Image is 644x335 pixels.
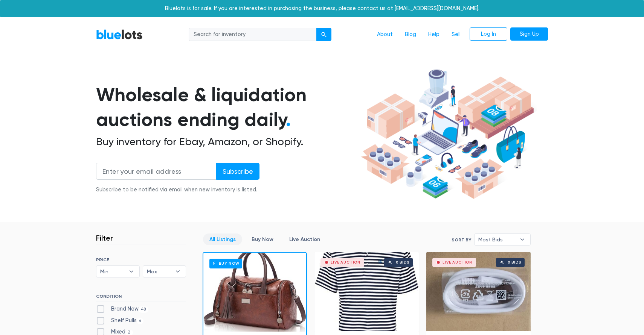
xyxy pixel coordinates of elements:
[286,108,291,131] span: .
[446,27,467,42] a: Sell
[189,28,317,41] input: Search for inventory
[331,261,360,264] div: Live Auction
[139,306,148,312] span: 48
[96,186,259,194] div: Subscribe to be notified via email when new inventory is listed.
[514,234,530,245] b: ▾
[452,236,471,243] label: Sort By
[137,318,143,324] span: 6
[96,317,143,325] label: Shelf Pulls
[96,294,186,302] h6: CONDITION
[508,261,521,264] div: 0 bids
[283,233,327,245] a: Live Auction
[216,163,259,180] input: Subscribe
[96,29,143,40] a: BlueLots
[203,233,242,245] a: All Listings
[96,257,186,262] h6: PRICE
[358,66,537,203] img: hero-ee84e7d0318cb26816c560f6b4441b76977f77a177738b4e94f68c95b2b83dbb.png
[96,233,113,243] h3: Filter
[245,233,280,245] a: Buy Now
[96,163,217,180] input: Enter your email address
[478,234,516,245] span: Most Bids
[396,261,409,264] div: 0 bids
[470,27,507,41] a: Log In
[96,135,358,148] h2: Buy inventory for Ebay, Amazon, or Shopify.
[426,252,531,331] a: Live Auction 0 bids
[314,252,419,331] a: Live Auction 0 bids
[147,266,172,277] span: Max
[371,27,399,42] a: About
[399,27,422,42] a: Blog
[100,266,125,277] span: Min
[124,266,139,277] b: ▾
[510,27,548,41] a: Sign Up
[170,266,186,277] b: ▾
[422,27,446,42] a: Help
[209,259,242,268] h6: Buy Now
[443,261,472,264] div: Live Auction
[203,253,306,332] a: Buy Now
[96,305,148,313] label: Brand New
[96,82,358,132] h1: Wholesale & liquidation auctions ending daily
